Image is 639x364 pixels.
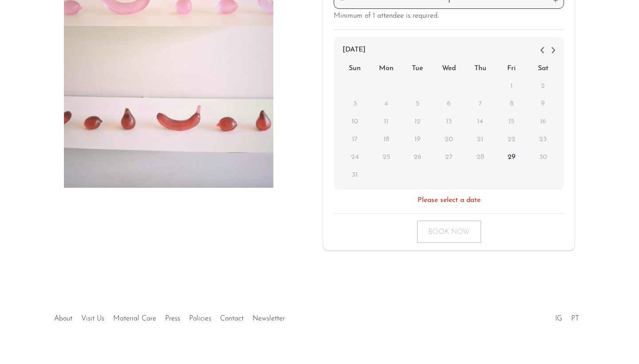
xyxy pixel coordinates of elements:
ul: Social Medias [551,308,584,325]
a: Contact [220,315,244,322]
a: Press [165,315,180,322]
ul: Quick links [50,308,289,325]
div: Please select a date [418,195,481,206]
div: Sat [527,60,559,78]
a: IG [555,315,562,322]
a: Policies [189,315,211,322]
div: Tue [402,60,434,78]
div: Minimum of 1 attendee is required. [334,11,564,22]
div: Mon [371,60,402,78]
div: Fri [496,60,528,78]
a: Material Care [113,315,156,322]
div: [DATE] [339,42,559,58]
a: About [54,315,72,322]
div: Sun [339,60,371,78]
a: Visit Us [81,315,104,322]
div: Wed [433,60,465,78]
span: 29 [504,150,520,166]
a: PT [571,315,579,322]
div: Thu [465,60,496,78]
